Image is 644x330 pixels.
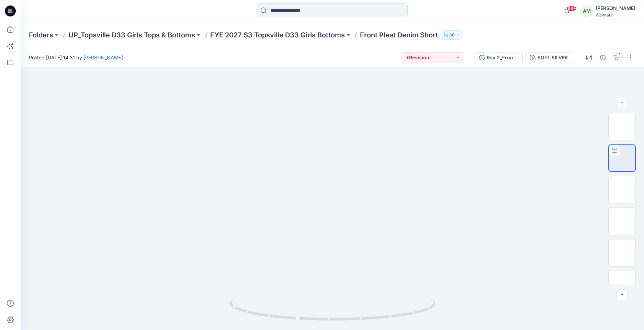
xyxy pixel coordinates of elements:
button: 30 [441,30,463,40]
p: 30 [449,31,455,39]
a: [PERSON_NAME] [83,55,123,60]
span: Posted [DATE] 14:31 by [29,54,123,61]
span: 99+ [566,6,577,11]
button: Details [597,52,608,63]
div: Walmart [596,12,635,17]
a: UP_Topsville D33 Girls Tops & Bottoms [68,30,195,40]
a: Folders [29,30,53,40]
div: [PERSON_NAME] [596,4,635,12]
div: Rev 2_Front Pleat Denim Short [487,54,518,61]
div: SOFT SILVER [538,54,568,61]
p: Front Pleat Denim Short [360,30,438,40]
button: 1 [611,52,622,63]
button: Rev 2_Front Pleat Denim Short [475,52,523,63]
div: 1 [616,51,623,58]
button: SOFT SILVER [526,52,572,63]
a: FYE 2027 S3 Topsville D33 Girls Bottoms [210,30,345,40]
div: AM [580,5,593,17]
